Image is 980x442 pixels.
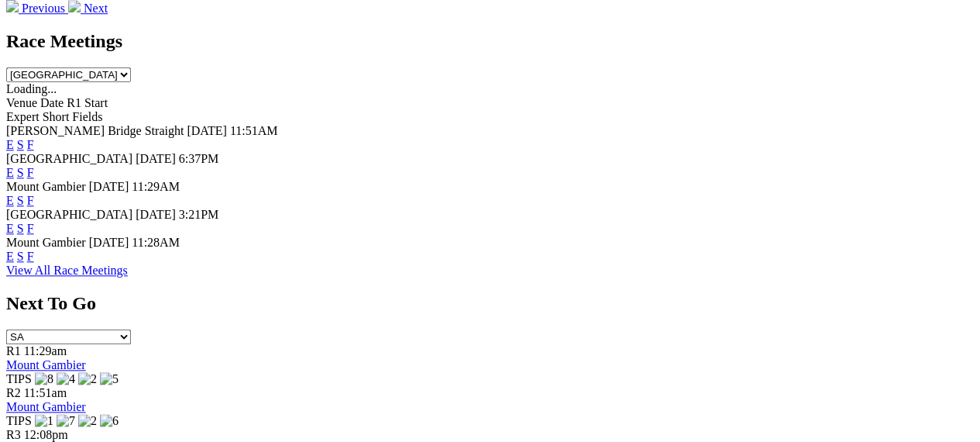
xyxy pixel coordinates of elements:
a: Next [68,2,108,15]
span: R1 [6,344,21,357]
a: E [6,194,14,207]
span: [GEOGRAPHIC_DATA] [6,208,132,221]
a: S [17,166,24,179]
a: S [17,194,24,207]
img: 8 [35,372,53,386]
a: Previous [6,2,68,15]
span: Date [40,96,64,109]
span: [DATE] [89,180,129,193]
span: TIPS [6,372,32,385]
a: S [17,250,24,263]
span: [PERSON_NAME] Bridge Straight [6,124,184,137]
img: 7 [57,414,75,428]
h2: Next To Go [6,293,974,314]
a: S [17,138,24,151]
img: 1 [35,414,53,428]
span: 12:08pm [24,428,68,441]
a: E [6,250,14,263]
span: TIPS [6,414,32,427]
span: Short [43,110,70,123]
span: 11:51AM [230,124,278,137]
span: Loading... [6,82,57,95]
span: 6:37PM [179,152,219,165]
span: Previous [22,2,65,15]
span: 11:29am [24,344,67,357]
img: 5 [100,372,119,386]
span: R3 [6,428,21,441]
span: 3:21PM [179,208,219,221]
img: 2 [78,414,97,428]
span: Mount Gambier [6,180,86,193]
a: E [6,138,14,151]
span: Venue [6,96,37,109]
span: 11:28AM [132,236,180,249]
span: [DATE] [136,208,176,221]
span: R1 Start [67,96,108,109]
a: F [27,222,34,235]
a: E [6,166,14,179]
span: Fields [72,110,102,123]
a: F [27,166,34,179]
a: Mount Gambier [6,400,86,413]
img: 6 [100,414,119,428]
h2: Race Meetings [6,31,974,52]
span: Next [84,2,108,15]
span: [DATE] [187,124,227,137]
span: Expert [6,110,40,123]
a: Mount Gambier [6,358,86,371]
a: F [27,194,34,207]
a: View All Race Meetings [6,264,128,277]
a: S [17,222,24,235]
span: R2 [6,386,21,399]
img: 2 [78,372,97,386]
img: 4 [57,372,75,386]
a: E [6,222,14,235]
span: 11:51am [24,386,67,399]
span: Mount Gambier [6,236,86,249]
span: [DATE] [136,152,176,165]
span: 11:29AM [132,180,180,193]
a: F [27,138,34,151]
span: [DATE] [89,236,129,249]
a: F [27,250,34,263]
span: [GEOGRAPHIC_DATA] [6,152,132,165]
